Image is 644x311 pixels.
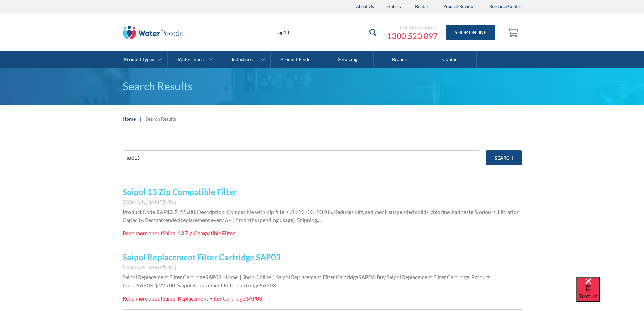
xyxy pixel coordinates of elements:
[137,282,153,288] strong: SAP03
[123,295,163,302] div: Read more about
[486,150,522,165] input: Search
[271,51,322,68] a: Product Finder
[123,294,262,303] a: Read more aboutSaipol Replacement Filter Cartridge SAP03
[163,230,235,236] div: Saipol 13 Zip Compatible Filter
[139,115,142,123] div: |
[374,51,425,68] a: Brands
[277,282,281,288] span: …
[205,274,221,280] strong: SAP03
[116,51,167,68] a: Product Types
[221,274,358,280] span: . Home. | Shop Online. | Saipol Replacement Filter Cartridge
[123,252,281,262] a: Saipol Replacement Filter Cartridge SAP03
[123,78,522,94] h1: Search Results
[163,295,262,302] div: Saipol Replacement Filter Cartridge SAP03
[260,282,276,288] strong: SAP03
[123,150,479,165] input: e.g. chilled water cooler
[272,25,380,40] input: Search products
[219,51,270,68] a: Industries
[123,115,136,123] a: Home
[123,187,237,197] a: Saipol 13 Zip Compatible Filter
[123,230,163,236] div: Read more about
[157,208,173,215] strong: SAP13
[358,274,375,280] strong: SAP03
[446,25,495,40] a: Shop Online
[505,24,522,41] a: Open empty cart
[276,282,277,288] span: .
[153,282,260,288] span: . $ 225.00. Saipol Replacement Filter Cartridge
[123,274,490,288] span: . Buy Saipol Replacement Filter Cartridge. Product Code:
[178,57,204,62] div: Water Types
[123,208,520,223] span: . $ 225.00. Description. Compatible with Zip filters Zip 93703 , 93705. Reduces dirt, sediment, s...
[387,24,438,31] div: Call the experts
[507,27,520,38] img: shopping cart
[123,263,522,271] div: [DOMAIN_NAME][URL]
[576,277,644,311] iframe: podium webchat widget bubble
[146,115,176,123] div: Search Results
[123,208,157,215] span: Product Code:
[123,26,184,39] img: The Water People
[123,274,205,280] span: Saipol Replacement Filter Cartridge
[318,217,322,223] span: …
[124,57,154,62] div: Product Types
[123,229,235,237] a: Read more aboutSaipol 13 Zip Compatible Filter
[387,31,438,41] a: 1300 520 897
[322,51,374,68] a: Servicing
[425,51,477,68] a: Contact
[123,198,522,206] div: [DOMAIN_NAME][URL]
[168,51,219,68] a: Water Types
[232,57,253,62] div: Industries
